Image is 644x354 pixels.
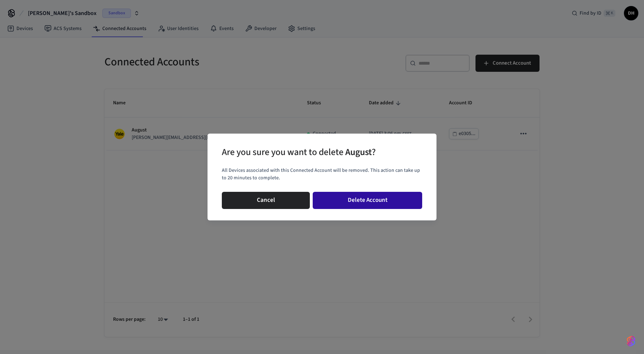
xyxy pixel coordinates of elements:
[313,192,422,209] button: Delete Account
[345,146,372,159] span: August
[222,192,310,209] button: Cancel
[222,167,422,182] p: All Devices associated with this Connected Account will be removed. This action can take up to 20...
[627,335,635,347] img: SeamLogoGradient.69752ec5.svg
[222,145,376,160] div: Are you sure you want to delete ?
